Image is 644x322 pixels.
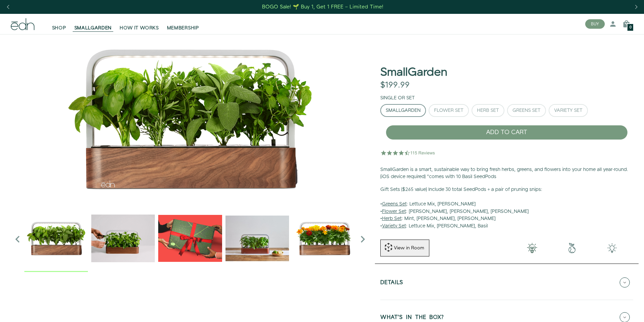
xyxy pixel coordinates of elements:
a: SHOP [48,17,70,31]
div: BOGO Sale! 🌱 Buy 1, Get 1 FREE – Limited Time! [262,3,383,10]
b: Gift Sets ($265 value) Include 30 total SeedPods + a pair of pruning snips: [380,186,542,193]
button: Greens Set [507,104,546,117]
i: Next slide [356,232,369,246]
p: SmallGarden is a smart, sustainable way to bring fresh herbs, greens, and flowers into your home ... [380,166,633,181]
div: 1 / 6 [24,206,88,272]
i: Previous slide [11,232,24,246]
div: 4 / 6 [225,206,289,272]
button: Details [380,271,633,294]
u: Greens Set [382,201,407,207]
div: Greens Set [512,108,541,113]
img: 001-light-bulb.png [512,243,552,253]
u: Flower Set [382,208,406,215]
label: Single or Set [380,95,415,101]
a: MEMBERSHIP [163,17,203,31]
h5: Details [380,280,403,288]
h1: SmallGarden [380,66,447,79]
img: Official-EDN-SMALLGARDEN-HERB-HERO-SLV-2000px_1024x.png [24,206,88,270]
img: edn-smallgarden-mixed-herbs-table-product-2000px_1024x.jpg [225,206,289,270]
div: View in Room [393,245,425,251]
img: 4.5 star rating [380,146,436,159]
button: Herb Set [472,104,504,117]
button: Variety Set [549,104,588,117]
div: 2 / 6 [91,206,155,272]
span: SMALLGARDEN [74,25,112,31]
img: edn-smallgarden-marigold-hero-SLV-2000px_1024x.png [292,206,356,270]
button: SmallGarden [380,104,426,117]
div: Herb Set [477,108,499,113]
a: BOGO Sale! 🌱 Buy 1, Get 1 FREE – Limited Time! [261,2,384,12]
button: BUY [585,19,605,29]
div: 1 / 6 [11,34,369,203]
a: HOW IT WORKS [116,17,163,31]
p: • : Lettuce Mix, [PERSON_NAME] • : [PERSON_NAME], [PERSON_NAME], [PERSON_NAME] • : Mint, [PERSON_... [380,186,633,230]
span: MEMBERSHIP [167,25,199,31]
img: green-earth.png [552,243,592,253]
img: edn-smallgarden-tech.png [592,243,632,253]
div: Flower Set [434,108,463,113]
div: $199.99 [380,80,410,90]
span: HOW IT WORKS [120,25,159,31]
div: Variety Set [554,108,582,113]
iframe: Opens a widget where you can find more information [592,302,637,319]
div: SmallGarden [386,108,421,113]
button: Flower Set [429,104,469,117]
button: View in Room [380,240,429,256]
a: SMALLGARDEN [70,17,116,31]
span: SHOP [52,25,66,31]
u: Herb Set [382,215,402,222]
u: Variety Set [382,223,406,229]
img: Official-EDN-SMALLGARDEN-HERB-HERO-SLV-2000px_4096x.png [11,34,369,203]
img: edn-trim-basil.2021-09-07_14_55_24_1024x.gif [91,206,155,270]
button: ADD TO CART [386,125,628,140]
div: 5 / 6 [292,206,356,272]
img: EMAILS_-_Holiday_21_PT1_28_9986b34a-7908-4121-b1c1-9595d1e43abe_1024x.png [158,206,222,270]
span: 0 [629,26,631,29]
div: 3 / 6 [158,206,222,272]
